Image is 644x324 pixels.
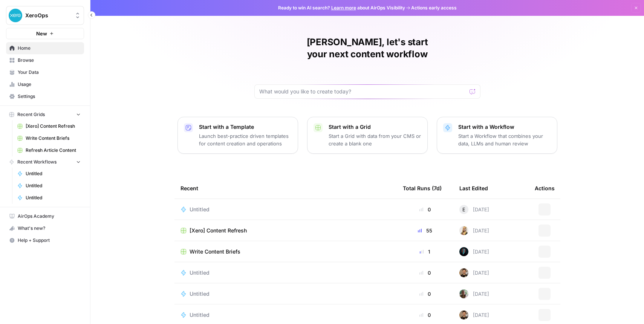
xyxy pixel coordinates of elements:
[459,226,468,235] img: ygsh7oolkwauxdw54hskm6m165th
[14,180,84,192] a: Untitled
[459,247,489,256] div: [DATE]
[459,310,468,319] img: 36rz0nf6lyfqsoxlb67712aiq2cf
[26,135,81,142] span: Write Content Briefs
[190,311,210,319] span: Untitled
[199,132,292,147] p: Launch best-practice driven templates for content creation and operations
[181,248,391,255] a: Write Content Briefs
[278,5,405,11] span: Ready to win AI search? about AirOps Visibility
[6,156,84,168] button: Recent Workflows
[403,178,442,199] div: Total Runs (7d)
[459,268,489,277] div: [DATE]
[459,247,468,256] img: ilf5qirlu51qf7ak37srxb41cqxu
[254,36,480,60] h1: [PERSON_NAME], let's start your next content workflow
[6,234,84,246] button: Help + Support
[459,268,468,277] img: 36rz0nf6lyfqsoxlb67712aiq2cf
[181,290,391,298] a: Untitled
[18,93,81,100] span: Settings
[459,310,489,319] div: [DATE]
[459,289,489,298] div: [DATE]
[403,248,447,255] div: 1
[403,227,447,234] div: 55
[26,182,81,189] span: Untitled
[17,111,45,118] span: Recent Grids
[6,78,84,90] a: Usage
[26,123,81,130] span: [Xero] Content Refresh
[462,206,465,213] span: E
[190,206,210,213] span: Untitled
[6,109,84,120] button: Recent Grids
[6,90,84,102] a: Settings
[190,227,247,234] span: [Xero] Content Refresh
[6,222,84,234] button: What's new?
[6,210,84,222] a: AirOps Academy
[9,9,22,22] img: XeroOps Logo
[181,206,391,213] a: Untitled
[26,147,81,154] span: Refresh Article Content
[6,223,84,234] div: What's new?
[535,178,555,199] div: Actions
[459,226,489,235] div: [DATE]
[26,194,81,201] span: Untitled
[14,168,84,180] a: Untitled
[18,45,81,52] span: Home
[181,311,391,319] a: Untitled
[437,117,557,154] button: Start with a WorkflowStart a Workflow that combines your data, LLMs and human review
[411,5,457,11] span: Actions early access
[259,88,467,95] input: What would you like to create today?
[329,132,421,147] p: Start a Grid with data from your CMS or create a blank one
[307,117,428,154] button: Start with a GridStart a Grid with data from your CMS or create a blank one
[459,289,468,298] img: hhvb4k0o6taho4k3f09lr9vlf6ca
[181,178,391,199] div: Recent
[18,237,81,244] span: Help + Support
[458,132,551,147] p: Start a Workflow that combines your data, LLMs and human review
[6,42,84,54] a: Home
[458,123,551,131] p: Start with a Workflow
[181,269,391,277] a: Untitled
[190,269,210,277] span: Untitled
[181,227,391,234] a: [Xero] Content Refresh
[403,269,447,277] div: 0
[18,69,81,76] span: Your Data
[25,12,71,19] span: XeroOps
[6,66,84,78] a: Your Data
[18,57,81,64] span: Browse
[6,28,84,39] button: New
[18,213,81,220] span: AirOps Academy
[14,132,84,144] a: Write Content Briefs
[26,170,81,177] span: Untitled
[14,192,84,204] a: Untitled
[331,5,356,11] a: Learn more
[6,54,84,66] a: Browse
[6,6,84,25] button: Workspace: XeroOps
[17,159,57,165] span: Recent Workflows
[459,205,489,214] div: [DATE]
[329,123,421,131] p: Start with a Grid
[190,248,240,255] span: Write Content Briefs
[403,311,447,319] div: 0
[14,120,84,132] a: [Xero] Content Refresh
[459,178,488,199] div: Last Edited
[18,81,81,88] span: Usage
[190,290,210,298] span: Untitled
[403,206,447,213] div: 0
[177,117,298,154] button: Start with a TemplateLaunch best-practice driven templates for content creation and operations
[36,30,47,37] span: New
[403,290,447,298] div: 0
[14,144,84,156] a: Refresh Article Content
[199,123,292,131] p: Start with a Template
